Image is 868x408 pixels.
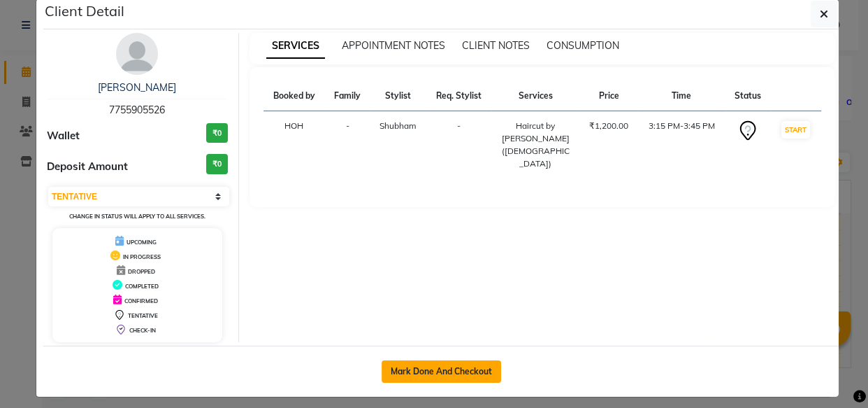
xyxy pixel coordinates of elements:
h3: ₹0 [206,123,228,143]
span: APPOINTMENT NOTES [342,39,445,52]
span: CONFIRMED [124,297,158,304]
div: Haircut by [PERSON_NAME] ([DEMOGRAPHIC_DATA]) [500,120,571,170]
span: COMPLETED [125,283,159,290]
button: START [781,121,810,139]
th: Booked by [263,81,325,111]
span: Shubham [379,120,417,131]
small: Change in status will apply to all services. [69,213,205,220]
span: IN PROGRESS [123,253,161,260]
span: UPCOMING [126,239,157,246]
h5: Client Detail [45,1,124,22]
span: CHECK-IN [129,327,156,334]
span: DROPPED [128,268,155,275]
td: - [426,111,491,179]
th: Price [579,81,638,111]
th: Stylist [370,81,426,111]
span: 7755905526 [109,104,165,116]
span: Deposit Amount [47,159,128,175]
th: Services [491,81,579,111]
a: [PERSON_NAME] [98,81,176,94]
button: Mark Done And Checkout [382,360,501,383]
td: - [325,111,370,179]
th: Family [325,81,370,111]
span: SERVICES [266,34,325,59]
h3: ₹0 [206,154,228,174]
span: Wallet [47,128,80,144]
span: CLIENT NOTES [462,39,530,52]
th: Time [638,81,725,111]
td: 3:15 PM-3:45 PM [638,111,725,179]
img: avatar [116,33,158,75]
th: Status [725,81,771,111]
th: Req. Stylist [426,81,491,111]
span: CONSUMPTION [547,39,619,52]
div: ₹1,200.00 [588,120,630,132]
span: TENTATIVE [128,312,158,319]
td: HOH [263,111,325,179]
